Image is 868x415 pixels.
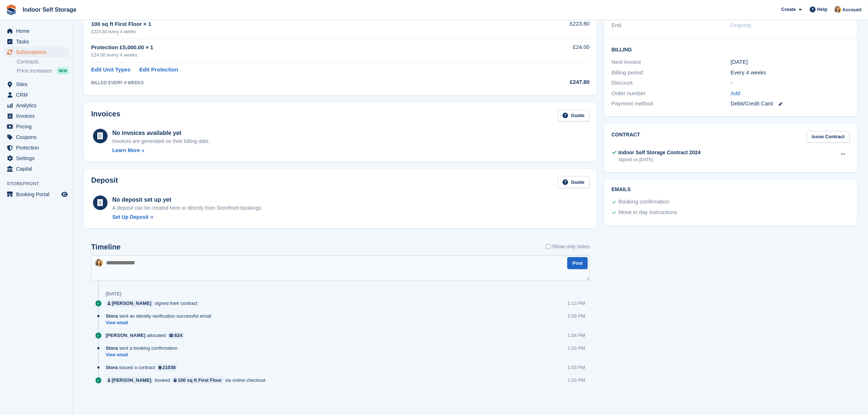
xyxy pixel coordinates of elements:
[106,345,181,352] div: sent a booking confirmation
[112,213,262,221] a: Set Up Deposit
[618,149,701,156] div: Indoor Self Storage Contract 2024
[618,208,677,217] div: Move in day instructions
[497,16,589,39] td: £223.80
[558,110,590,122] a: Guide
[817,6,828,13] span: Help
[568,364,585,371] div: 1:03 PM
[106,320,215,326] a: View email
[4,26,69,36] a: menu
[106,291,121,297] div: [DATE]
[172,377,223,384] a: 100 sq ft First Floor
[60,190,69,199] a: Preview store
[157,364,178,371] a: 21038
[6,4,17,15] img: stora-icon-8386f47178a22dfd0bd8f6a31ec36ba5ce8667c1dd55bd0f319d3a0aa187defe.svg
[106,332,145,339] span: [PERSON_NAME]
[4,47,69,57] a: menu
[611,58,731,66] div: Next invoice
[112,300,151,307] div: [PERSON_NAME]
[175,332,183,339] div: 624
[106,352,181,358] a: View email
[17,67,52,74] span: Price increases
[4,164,69,174] a: menu
[16,132,60,142] span: Coupons
[731,79,850,87] div: -
[16,189,60,199] span: Booking Portal
[16,153,60,163] span: Settings
[611,46,850,53] h2: Billing
[178,377,222,384] div: 100 sq ft First Floor
[17,67,69,75] a: Price increases NEW
[842,6,861,13] span: Account
[611,21,731,30] div: End
[611,79,731,87] div: Discount
[4,79,69,89] a: menu
[611,187,850,193] h2: Emails
[57,67,69,74] div: NEW
[7,180,73,187] span: Storefront
[91,243,121,251] h2: Timeline
[112,213,149,221] div: Set Up Deposit
[618,198,669,206] div: Booking confirmation
[112,147,210,154] a: Learn More
[4,189,69,199] a: menu
[4,153,69,163] a: menu
[4,36,69,47] a: menu
[731,58,850,66] div: [DATE]
[91,20,497,28] div: 100 sq ft First Floor × 1
[567,257,588,269] button: Post
[167,332,184,339] a: 624
[106,364,181,371] div: issued a contract
[91,110,120,122] h2: Invoices
[546,243,590,251] label: Show only notes
[731,89,740,98] a: Add
[4,143,69,153] a: menu
[106,300,153,307] a: [PERSON_NAME]
[731,69,850,77] div: Every 4 weeks
[106,313,118,319] span: Stora
[807,131,850,143] a: Issue Contract
[16,121,60,132] span: Pricing
[106,332,188,339] div: allocated
[568,345,585,352] div: 1:03 PM
[139,66,178,74] a: Edit Protection
[834,6,841,13] img: Emma Higgins
[731,22,751,28] span: Ongoing
[4,100,69,110] a: menu
[4,111,69,121] a: menu
[91,28,497,35] div: £223.80 every 4 weeks
[16,26,60,36] span: Home
[112,129,210,137] div: No invoices available yet
[568,377,585,384] div: 1:03 PM
[106,377,153,384] a: [PERSON_NAME]
[16,36,60,47] span: Tasks
[618,156,701,163] div: Signed on [DATE]
[4,90,69,100] a: menu
[568,332,585,339] div: 1:04 PM
[558,176,590,188] a: Guide
[4,121,69,132] a: menu
[106,300,201,307] div: signed their contract
[611,69,731,77] div: Billing period
[106,313,215,319] div: sent an identity verification successful email
[16,164,60,174] span: Capital
[112,377,151,384] div: [PERSON_NAME]
[106,345,118,352] span: Stora
[611,100,731,108] div: Payment method
[16,90,60,100] span: CRM
[497,78,589,86] div: £247.80
[16,143,60,153] span: Protection
[95,259,103,267] img: Emma Higgins
[16,79,60,89] span: Sites
[731,100,850,108] div: Debit/Credit Card
[16,100,60,110] span: Analytics
[781,6,796,13] span: Create
[91,79,497,86] div: BILLED EVERY 4 WEEKS
[16,47,60,57] span: Subscriptions
[20,4,79,16] a: Indoor Self Storage
[112,204,262,212] p: A deposit can be created here or directly from Storefront bookings.
[112,195,262,204] div: No deposit set up yet
[112,147,140,154] div: Learn More
[17,58,69,65] a: Contracts
[163,364,176,371] div: 21038
[546,243,551,251] input: Show only notes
